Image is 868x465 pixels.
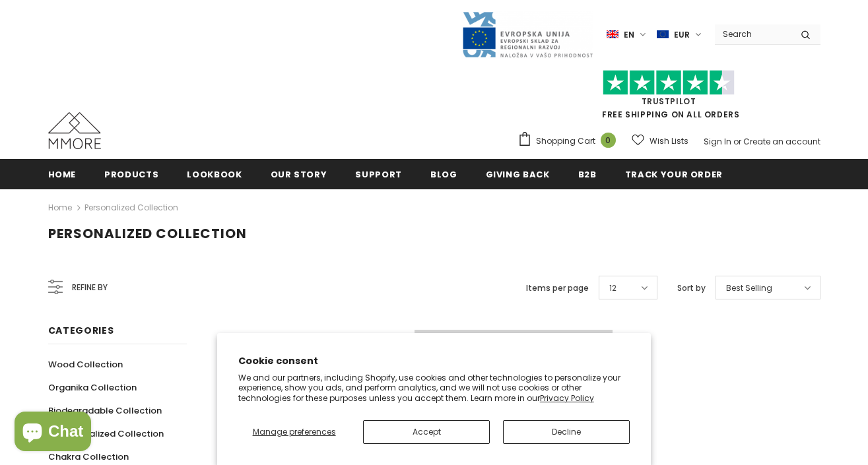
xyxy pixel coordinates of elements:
[526,282,589,295] label: Items per page
[578,159,597,189] a: B2B
[540,392,594,404] a: Privacy Policy
[48,399,162,422] a: Biodegradable Collection
[715,24,791,44] input: Search Site
[48,112,101,149] img: MMORE Cases
[704,136,731,147] a: Sign In
[486,168,550,181] span: Giving back
[642,96,696,107] a: Trustpilot
[48,381,137,394] span: Organika Collection
[674,28,690,42] span: EUR
[48,200,72,216] a: Home
[503,420,630,444] button: Decline
[48,224,247,243] span: Personalized Collection
[743,136,820,147] a: Create an account
[578,168,597,181] span: B2B
[355,159,402,189] a: support
[650,135,688,148] span: Wish Lists
[238,373,630,404] p: We and our partners, including Shopify, use cookies and other technologies to personalize your ex...
[48,353,123,376] a: Wood Collection
[430,168,457,181] span: Blog
[48,324,114,337] span: Categories
[11,412,95,454] inbox-online-store-chat: Shopify online store chat
[271,168,327,181] span: Our Story
[187,159,242,189] a: Lookbook
[48,422,164,445] a: Personalized Collection
[517,76,820,120] span: FREE SHIPPING ON ALL ORDERS
[733,136,741,147] span: or
[625,159,723,189] a: Track your order
[48,168,77,181] span: Home
[363,420,490,444] button: Accept
[104,159,158,189] a: Products
[72,280,108,295] span: Refine by
[238,354,630,368] h2: Cookie consent
[726,282,772,295] span: Best Selling
[253,426,336,437] span: Manage preferences
[603,70,735,96] img: Trust Pilot Stars
[430,159,457,189] a: Blog
[48,404,162,417] span: Biodegradable Collection
[48,159,77,189] a: Home
[48,376,137,399] a: Organika Collection
[59,427,164,440] span: Personalized Collection
[104,168,158,181] span: Products
[517,131,622,151] a: Shopping Cart 0
[677,282,706,295] label: Sort by
[536,135,595,148] span: Shopping Cart
[624,28,634,42] span: en
[355,168,402,181] span: support
[187,168,242,181] span: Lookbook
[238,420,351,444] button: Manage preferences
[601,133,616,148] span: 0
[609,282,617,295] span: 12
[84,202,178,213] a: Personalized Collection
[48,450,129,463] span: Chakra Collection
[607,29,618,40] img: i-lang-1.png
[461,11,593,59] img: Javni Razpis
[625,168,723,181] span: Track your order
[461,28,593,40] a: Javni Razpis
[486,159,550,189] a: Giving back
[271,159,327,189] a: Our Story
[48,358,123,371] span: Wood Collection
[632,129,688,152] a: Wish Lists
